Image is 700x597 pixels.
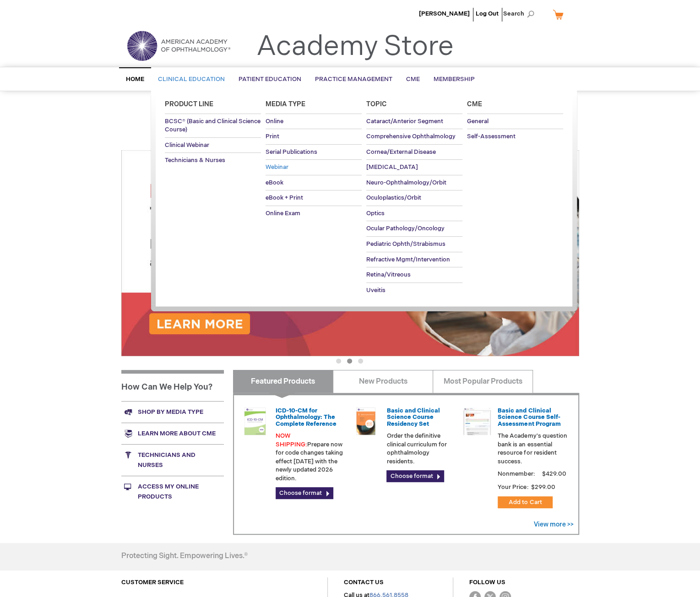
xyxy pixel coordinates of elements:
[266,118,283,125] span: Online
[158,76,225,83] span: Clinical Education
[366,100,387,108] span: Topic
[366,163,418,171] span: [MEDICAL_DATA]
[366,179,446,186] span: Neuro-Ophthalmology/Orbit
[121,579,184,586] a: CUSTOMER SERVICE
[241,407,269,435] img: 0120008u_42.png
[266,179,283,186] span: eBook
[366,133,456,140] span: Comprehensive Ophthalmology
[498,407,560,428] a: Basic and Clinical Science Course Self-Assessment Program
[366,210,385,217] span: Optics
[266,163,288,171] span: Webinar
[366,256,450,263] span: Refractive Mgmt/Intervention
[366,225,445,232] span: Ocular Pathology/Oncology
[165,157,225,164] span: Technicians & Nurses
[233,370,333,393] a: Featured Products
[463,407,491,435] img: bcscself_20.jpg
[276,487,333,499] a: Choose format
[406,76,420,83] span: CME
[276,432,307,448] font: NOW SHIPPING:
[366,287,385,294] span: Uveitis
[366,240,445,248] span: Pediatric Ophth/Strabismus
[344,579,384,586] a: CONTACT US
[498,483,528,491] strong: Your Price:
[509,499,542,506] span: Add to Cart
[467,118,488,125] span: General
[266,100,305,108] span: Media Type
[121,370,224,401] h1: How Can We Help You?
[358,358,363,364] button: 3 of 3
[366,118,443,125] span: Cataract/Anterior Segment
[366,271,411,278] span: Retina/Vitreous
[266,133,279,140] span: Print
[386,432,456,466] p: Order the definitive clinical curriculum for ophthalmology residents.
[347,358,352,364] button: 2 of 3
[540,470,567,478] span: $429.00
[434,76,475,83] span: Membership
[121,552,248,560] h4: Protecting Sight. Empowering Lives.®
[315,76,392,83] span: Practice Management
[534,521,574,528] a: View more >>
[276,407,336,428] a: ICD-10-CM for Ophthalmology: The Complete Reference
[333,370,433,393] a: New Products
[266,148,317,156] span: Serial Publications
[469,579,505,586] a: FOLLOW US
[121,401,224,423] a: Shop by media type
[366,194,421,201] span: Oculoplastics/Orbit
[467,100,482,108] span: Cme
[386,407,440,428] a: Basic and Clinical Science Course Residency Set
[467,133,516,140] span: Self-Assessment
[476,10,499,17] a: Log Out
[498,432,567,466] p: The Academy's question bank is an essential resource for resident success.
[165,118,260,134] span: BCSC® (Basic and Clinical Science Course)
[503,5,538,23] span: Search
[121,423,224,444] a: Learn more about CME
[530,483,556,491] span: $299.00
[386,470,444,482] a: Choose format
[433,370,533,393] a: Most Popular Products
[276,432,345,483] p: Prepare now for code changes taking effect [DATE] with the newly updated 2026 edition.
[266,210,300,217] span: Online Exam
[165,141,209,149] span: Clinical Webinar
[498,468,535,480] strong: Nonmember:
[352,407,380,435] img: 02850963u_47.png
[256,30,454,63] a: Academy Store
[121,476,224,507] a: Access My Online Products
[366,148,436,156] span: Cornea/External Disease
[239,76,301,83] span: Patient Education
[121,444,224,476] a: Technicians and nurses
[336,358,341,364] button: 1 of 3
[266,194,303,201] span: eBook + Print
[165,100,213,108] span: Product Line
[419,10,470,17] a: [PERSON_NAME]
[126,76,144,83] span: Home
[498,496,553,508] button: Add to Cart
